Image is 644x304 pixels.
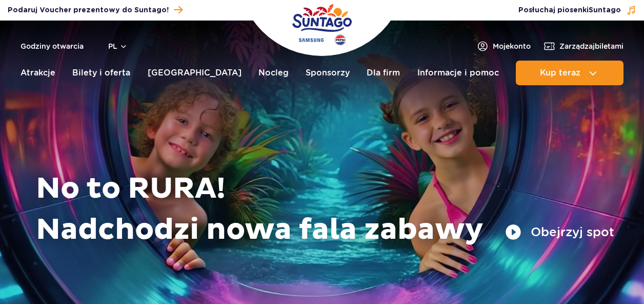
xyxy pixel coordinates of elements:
button: Kup teraz [516,61,623,85]
a: Godziny otwarcia [21,41,84,51]
span: Posłuchaj piosenki [518,5,621,15]
a: [GEOGRAPHIC_DATA] [148,61,241,85]
a: Dla firm [367,61,400,85]
a: Sponsorzy [306,61,350,85]
button: pl [108,41,128,51]
button: Obejrzyj spot [505,224,614,240]
span: Podaruj Voucher prezentowy do Suntago! [8,5,169,15]
a: Zarządzajbiletami [543,40,623,52]
span: Moje konto [493,41,531,51]
span: Zarządzaj biletami [559,41,623,51]
a: Mojekonto [476,40,531,52]
span: Suntago [589,7,621,14]
span: Kup teraz [540,68,580,78]
button: Posłuchaj piosenkiSuntago [518,5,636,15]
a: Podaruj Voucher prezentowy do Suntago! [8,3,183,17]
h1: No to RURA! Nadchodzi nowa fala zabawy [36,168,614,251]
a: Atrakcje [21,61,55,85]
a: Nocleg [258,61,289,85]
a: Bilety i oferta [72,61,130,85]
a: Informacje i pomoc [417,61,499,85]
